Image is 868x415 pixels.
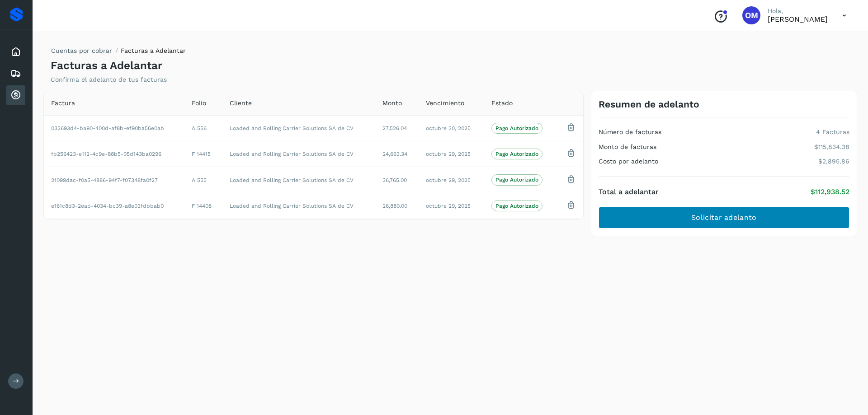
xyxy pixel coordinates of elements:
[222,141,375,167] td: Loaded and Rolling Carrier Solutions SA de CV
[51,59,162,72] h4: Facturas a Adelantar
[44,193,184,219] td: e161c8d3-2eab-4034-bc39-a8e03fdbbab0
[6,42,25,62] div: Inicio
[382,203,407,209] span: 26,880.00
[184,141,222,167] td: F 14415
[426,125,471,131] span: octubre 30, 2025
[184,193,222,219] td: F 14408
[495,125,538,131] p: Pago Autorizado
[382,151,407,157] span: 24,663.34
[382,98,402,108] span: Monto
[184,115,222,141] td: A 556
[51,98,75,108] span: Factura
[51,47,112,54] a: Cuentas por cobrar
[426,151,471,157] span: octubre 29, 2025
[599,98,699,110] h3: Resumen de adelanto
[44,141,184,167] td: fb256423-e112-4c9e-88b5-05d143ba0296
[44,167,184,193] td: 21099dac-f0a5-4886-94f7-f07348fa0f27
[6,85,25,105] div: Cuentas por cobrar
[599,143,656,151] h4: Monto de facturas
[382,125,407,131] span: 27,526.04
[51,46,186,59] nav: breadcrumb
[814,143,849,151] p: $115,834.38
[192,98,206,108] span: Folio
[184,167,222,193] td: A 555
[426,98,464,108] span: Vencimiento
[811,187,849,196] p: $112,938.52
[768,15,828,23] p: OZIEL MATA MURO
[426,177,471,183] span: octubre 29, 2025
[121,47,186,54] span: Facturas a Adelantar
[599,207,849,228] button: Solicitar adelanto
[495,177,538,183] p: Pago Autorizado
[599,128,661,136] h4: Número de facturas
[382,177,407,183] span: 36,765.00
[495,151,538,157] p: Pago Autorizado
[51,76,167,84] p: Confirma el adelanto de tus facturas
[44,115,184,141] td: 033693d4-ba90-400d-af8b-ef90ba56e0ab
[816,128,849,136] p: 4 Facturas
[222,115,375,141] td: Loaded and Rolling Carrier Solutions SA de CV
[768,7,828,15] p: Hola,
[691,213,756,223] span: Solicitar adelanto
[599,187,659,196] h4: Total a adelantar
[222,193,375,219] td: Loaded and Rolling Carrier Solutions SA de CV
[599,158,658,165] h4: Costo por adelanto
[818,158,849,165] p: $2,895.86
[6,64,25,84] div: Embarques
[426,203,471,209] span: octubre 29, 2025
[495,203,538,209] p: Pago Autorizado
[230,98,252,108] span: Cliente
[222,167,375,193] td: Loaded and Rolling Carrier Solutions SA de CV
[491,98,513,108] span: Estado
